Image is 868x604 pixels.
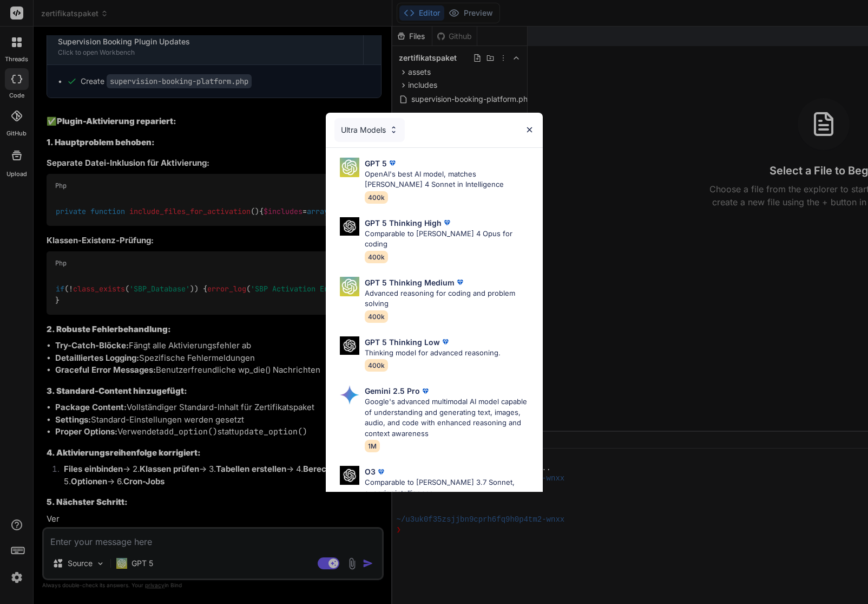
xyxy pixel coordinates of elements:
img: Pick Models [389,125,398,134]
p: Comparable to [PERSON_NAME] 4 Opus for coding [365,229,534,250]
p: Advanced reasoning for coding and problem solving [365,288,534,309]
img: Pick Models [340,277,359,296]
img: premium [442,217,452,228]
img: premium [455,277,465,288]
p: Comparable to [PERSON_NAME] 3.7 Sonnet, superior intelligence [365,477,534,498]
span: 400k [365,191,388,204]
span: 400k [365,359,388,372]
p: GPT 5 Thinking Low [365,336,440,348]
p: OpenAI's best AI model, matches [PERSON_NAME] 4 Sonnet in Intelligence [365,169,534,190]
span: 1M [365,440,380,452]
img: Pick Models [340,385,359,405]
span: 400k [365,251,388,263]
img: Pick Models [340,336,359,355]
p: Gemini 2.5 Pro [365,385,420,397]
p: GPT 5 [365,158,387,169]
img: premium [420,386,431,397]
p: O3 [365,466,376,477]
img: Pick Models [340,217,359,236]
p: GPT 5 Thinking Medium [365,277,455,288]
img: premium [376,466,386,477]
img: Pick Models [340,466,359,485]
p: Thinking model for advanced reasoning. [365,348,501,359]
img: premium [387,158,398,168]
img: Pick Models [340,158,359,177]
img: close [525,125,534,134]
p: GPT 5 Thinking High [365,217,442,229]
p: Google's advanced multimodal AI model capable of understanding and generating text, images, audio... [365,397,534,439]
div: Ultra Models [334,118,405,142]
img: premium [440,336,451,347]
span: 400k [365,310,388,323]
